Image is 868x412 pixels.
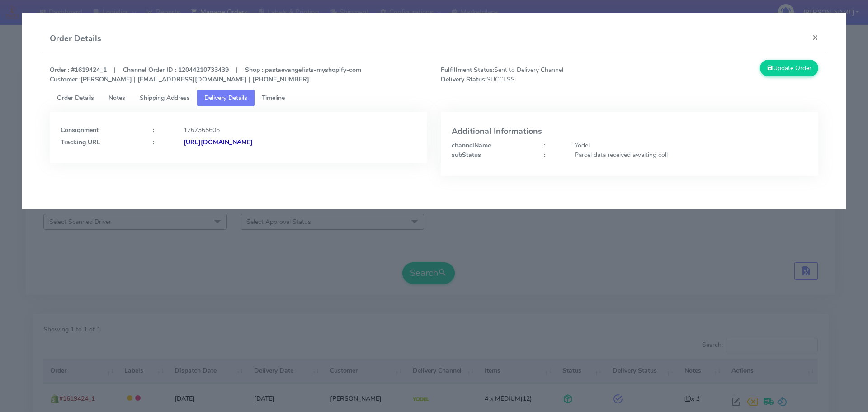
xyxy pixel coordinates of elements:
div: Parcel data received awaiting coll [568,150,814,160]
strong: Tracking URL [61,138,100,147]
strong: : [544,141,545,150]
span: Delivery Details [204,94,247,102]
h4: Additional Informations [452,127,807,136]
div: 1267365605 [177,125,423,135]
strong: subStatus [452,151,481,159]
strong: Delivery Status: [441,75,486,84]
span: Shipping Address [140,94,190,102]
ul: Tabs [50,90,819,106]
button: Update Order [760,60,819,76]
span: Sent to Delivery Channel SUCCESS [434,65,630,84]
h4: Order Details [50,33,101,45]
strong: [URL][DOMAIN_NAME] [184,138,253,147]
div: Yodel [568,141,814,150]
strong: : [153,126,154,134]
strong: Customer : [50,75,80,84]
strong: : [544,151,545,159]
strong: channelName [452,141,491,150]
strong: Order : #1619424_1 | Channel Order ID : 12044210733439 | Shop : pastaevangelists-myshopify-com [P... [50,66,361,84]
span: Notes [108,94,125,102]
button: Close [805,25,826,49]
span: Timeline [262,94,285,102]
strong: Consignment [61,126,99,134]
strong: : [153,138,154,147]
span: Order Details [57,94,94,102]
strong: Fulfillment Status: [441,66,494,74]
